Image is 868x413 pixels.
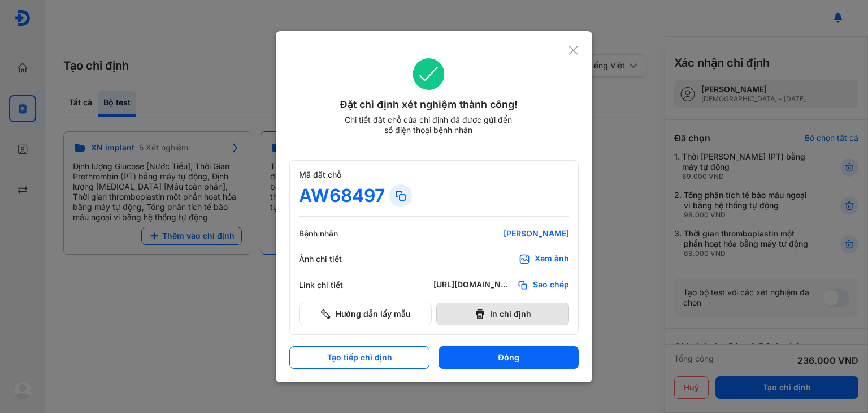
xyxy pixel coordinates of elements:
div: AW68497 [299,184,385,207]
div: [PERSON_NAME] [433,229,569,239]
button: In chỉ định [436,303,569,325]
button: Tạo tiếp chỉ định [289,346,429,369]
button: Hướng dẫn lấy mẫu [299,303,432,325]
div: Bệnh nhân [299,229,367,239]
div: Xem ảnh [535,253,569,265]
div: Đặt chỉ định xét nghiệm thành công! [289,97,568,113]
div: Mã đặt chỗ [299,170,569,180]
div: [URL][DOMAIN_NAME] [433,279,513,291]
div: Chi tiết đặt chỗ của chỉ định đã được gửi đến số điện thoại bệnh nhân [340,115,517,135]
span: Sao chép [533,279,569,291]
button: Đóng [439,346,579,369]
div: Ảnh chi tiết [299,254,367,264]
div: Link chi tiết [299,280,367,290]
